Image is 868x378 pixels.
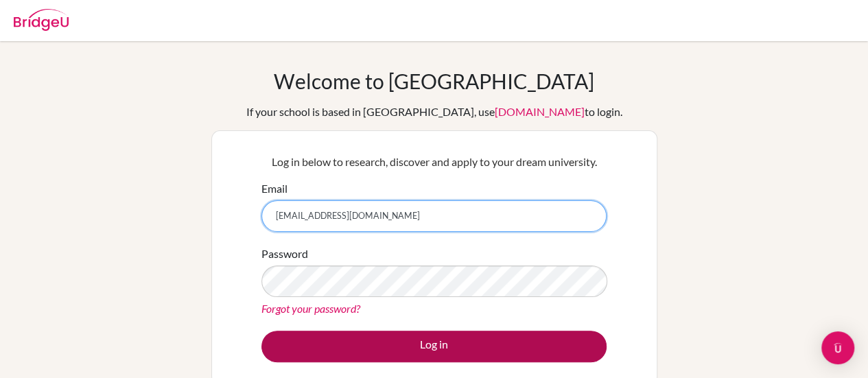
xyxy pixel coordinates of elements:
img: Bridge-U [14,9,69,31]
div: If your school is based in [GEOGRAPHIC_DATA], use to login. [246,104,622,120]
label: Email [261,180,288,197]
div: Open Intercom Messenger [821,331,854,364]
a: [DOMAIN_NAME] [495,105,585,118]
label: Password [261,246,308,262]
h1: Welcome to [GEOGRAPHIC_DATA] [274,69,594,93]
button: Log in [261,331,607,362]
a: Forgot your password? [261,302,360,315]
p: Log in below to research, discover and apply to your dream university. [261,154,607,170]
